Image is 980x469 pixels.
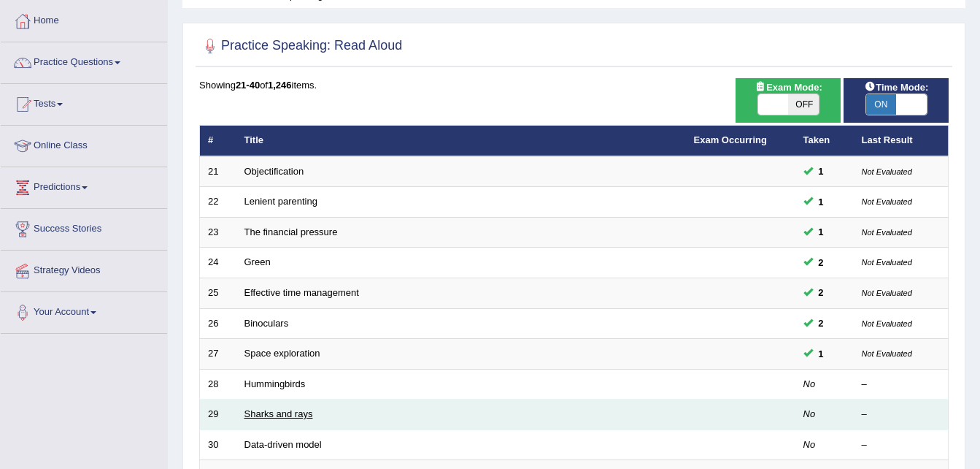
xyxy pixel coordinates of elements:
b: 21-40 [236,80,260,91]
a: Green [244,256,271,267]
span: You can still take this question [813,164,830,179]
small: Not Evaluated [862,258,912,267]
td: 30 [200,430,236,460]
a: The financial pressure [244,226,338,237]
th: Last Result [854,126,949,156]
a: Home [1,1,167,37]
a: Data-driven model [244,439,322,450]
small: Not Evaluated [862,289,912,297]
th: # [200,126,236,156]
span: You can still take this question [813,285,830,300]
span: You can still take this question [813,346,830,362]
div: Show exams occurring in exams [736,78,841,123]
small: Not Evaluated [862,197,912,206]
a: Exam Occurring [694,134,767,145]
a: Your Account [1,292,167,329]
th: Title [236,126,686,156]
td: 27 [200,339,236,370]
td: 28 [200,369,236,400]
th: Taken [795,126,854,156]
small: Not Evaluated [862,319,912,328]
span: You can still take this question [813,255,830,270]
td: 26 [200,308,236,339]
div: – [862,408,941,422]
span: Exam Mode: [749,80,827,95]
td: 24 [200,248,236,278]
a: Binoculars [244,318,289,329]
small: Not Evaluated [862,349,912,358]
em: No [803,439,816,450]
span: You can still take this question [813,224,830,240]
a: Strategy Videos [1,251,167,287]
a: Practice Questions [1,42,167,79]
em: No [803,408,816,419]
a: Tests [1,84,167,121]
a: Lenient parenting [244,196,317,207]
a: Online Class [1,126,167,162]
small: Not Evaluated [862,167,912,176]
a: Effective time management [244,287,359,298]
div: – [862,438,941,452]
td: 29 [200,400,236,430]
a: Success Stories [1,209,167,245]
span: You can still take this question [813,316,830,331]
td: 25 [200,278,236,309]
div: Showing of items. [199,78,949,92]
a: Predictions [1,167,167,204]
a: Sharks and rays [244,408,313,419]
span: Time Mode: [858,80,934,95]
span: ON [866,94,897,115]
small: Not Evaluated [862,228,912,237]
a: Hummingbirds [244,378,306,389]
b: 1,246 [268,80,292,91]
div: – [862,378,941,392]
td: 23 [200,217,236,248]
h2: Practice Speaking: Read Aloud [199,35,402,57]
td: 21 [200,156,236,187]
a: Space exploration [244,348,320,359]
td: 22 [200,187,236,218]
span: You can still take this question [813,194,830,210]
em: No [803,378,816,389]
a: Objectification [244,166,304,177]
span: OFF [788,94,819,115]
